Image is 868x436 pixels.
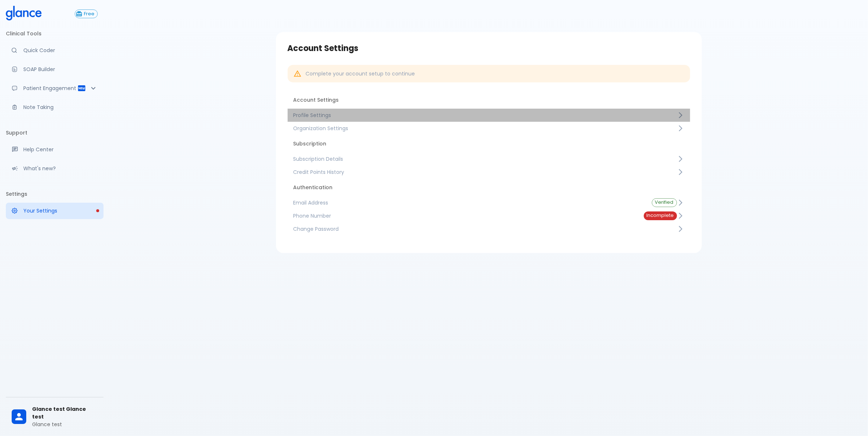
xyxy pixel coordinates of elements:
[32,421,98,428] p: Glance test
[23,85,77,92] p: Patient Engagement
[293,199,640,206] span: Email Address
[288,91,690,109] li: Account Settings
[6,141,104,157] a: Get help from our support team
[75,9,98,18] button: Free
[23,146,98,153] p: Help Center
[75,9,104,18] a: Click to view or change your subscription
[6,203,104,219] a: Please complete account setup
[293,168,677,176] span: Credit Points History
[23,207,98,214] p: Your Settings
[288,122,690,135] a: Organization Settings
[288,222,690,235] a: Change Password
[6,61,104,77] a: Docugen: Compose a clinical documentation in seconds
[288,135,690,152] li: Subscription
[6,80,104,96] div: Patient Reports & Referrals
[23,47,98,54] p: Quick Coder
[293,112,677,119] span: Profile Settings
[6,124,104,141] li: Support
[293,212,632,219] span: Phone Number
[288,196,690,209] a: Email AddressVerified
[6,42,104,58] a: Moramiz: Find ICD10AM codes instantly
[6,160,104,176] div: Recent updates and feature releases
[81,11,97,17] span: Free
[293,155,677,163] span: Subscription Details
[6,25,104,42] li: Clinical Tools
[23,66,98,73] p: SOAP Builder
[288,109,690,122] a: Profile Settings
[652,200,677,205] span: Verified
[288,44,690,53] h3: Account Settings
[6,400,104,433] div: Glance test Glance testGlance test
[293,225,677,233] span: Change Password
[293,125,677,132] span: Organization Settings
[32,405,98,421] span: Glance test Glance test
[288,166,690,179] a: Credit Points History
[288,152,690,166] a: Subscription Details
[288,179,690,196] li: Authentication
[23,104,98,111] p: Note Taking
[288,209,690,222] a: Phone NumberIncomplete
[644,213,677,218] span: Incomplete
[6,185,104,203] li: Settings
[6,99,104,115] a: Advanced note-taking
[306,70,415,77] p: Complete your account setup to continue
[23,165,98,172] p: What's new?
